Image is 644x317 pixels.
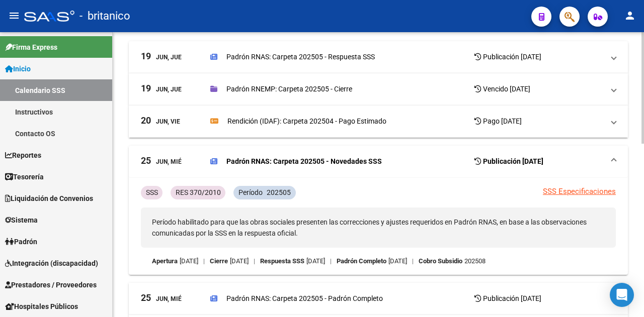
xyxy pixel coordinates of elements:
p: [DATE] [306,256,325,267]
div: Jun, Jue [141,84,182,94]
span: | [330,256,332,267]
span: Prestadores / Proveedores [5,279,97,290]
p: Padrón RNAS: Carpeta 202505 - Respuesta SSS [226,51,375,62]
span: 25 [141,293,151,302]
p: Padrón RNEMP: Carpeta 202505 - Cierre [226,83,352,94]
span: Hospitales Públicos [5,301,78,312]
h3: Pago [DATE] [474,114,522,128]
span: Inicio [5,63,31,74]
span: Integración (discapacidad) [5,258,98,269]
p: [DATE] [230,256,249,267]
h3: Publicación [DATE] [474,291,541,305]
span: | [254,256,255,267]
mat-expansion-panel-header: 25Jun, MiéPadrón RNAS: Carpeta 202505 - Novedades SSSPublicación [DATE] [129,146,628,178]
p: Período [238,187,263,198]
p: Padrón Completo [337,256,386,267]
mat-expansion-panel-header: 20Jun, VieRendición (IDAF): Carpeta 202504 - Pago EstimadoPago [DATE] [129,105,628,138]
h3: Publicación [DATE] [474,154,543,168]
span: | [203,256,205,267]
span: Firma Express [5,42,57,53]
div: 25Jun, MiéPadrón RNAS: Carpeta 202505 - Novedades SSSPublicación [DATE] [129,178,628,275]
mat-expansion-panel-header: 19Jun, JuePadrón RNEMP: Carpeta 202505 - CierreVencido [DATE] [129,73,628,105]
p: Cierre [210,256,228,267]
span: - britanico [79,5,130,27]
mat-icon: menu [8,10,20,22]
p: [DATE] [180,256,198,267]
h3: Vencido [DATE] [474,82,530,96]
p: Respuesta SSS [260,256,304,267]
p: Rendición (IDAF): Carpeta 202504 - Pago Estimado [227,116,386,127]
span: 19 [141,84,151,93]
p: SSS [146,187,158,198]
p: Padrón RNAS: Carpeta 202505 - Padrón Completo [226,293,383,304]
p: RES 370/2010 [176,187,221,198]
div: Jun, Mié [141,293,182,304]
span: 19 [141,52,151,61]
p: 202505 [267,187,291,198]
h3: Publicación [DATE] [474,50,541,64]
div: Jun, Vie [141,116,180,127]
div: Open Intercom Messenger [610,283,634,307]
p: Padrón RNAS: Carpeta 202505 - Novedades SSS [226,156,382,167]
a: SSS Especificaciones [543,187,616,196]
p: Cobro Subsidio [419,256,462,267]
span: Tesorería [5,171,44,182]
p: 202508 [464,256,486,267]
p: Apertura [152,256,178,267]
span: Liquidación de Convenios [5,193,93,204]
span: 25 [141,156,151,165]
span: Sistema [5,215,38,226]
span: Padrón [5,236,37,247]
span: | [412,256,414,267]
p: Período habilitado para que las obras sociales presenten las correcciones y ajustes requeridos en... [141,207,616,248]
div: Jun, Mié [141,156,182,167]
span: Reportes [5,150,41,161]
mat-expansion-panel-header: 19Jun, JuePadrón RNAS: Carpeta 202505 - Respuesta SSSPublicación [DATE] [129,41,628,73]
mat-icon: person [624,10,636,22]
p: [DATE] [388,256,407,267]
span: 20 [141,116,151,125]
div: Jun, Jue [141,52,182,62]
mat-expansion-panel-header: 25Jun, MiéPadrón RNAS: Carpeta 202505 - Padrón CompletoPublicación [DATE] [129,283,628,315]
